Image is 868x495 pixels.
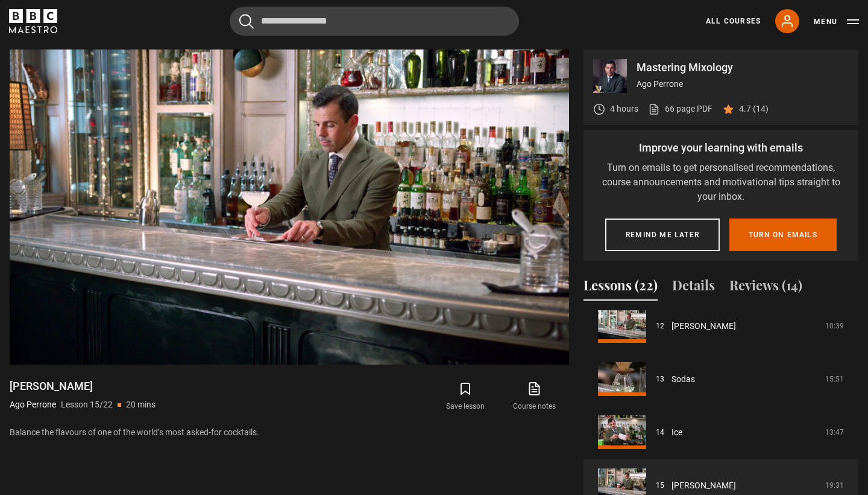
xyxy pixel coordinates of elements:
[671,373,695,386] a: Sodas
[10,426,569,439] p: Balance the flavours of one of the world’s most asked-for cocktails.
[239,14,254,29] button: Submit the search query
[671,479,736,492] a: [PERSON_NAME]
[610,103,638,115] p: 4 hours
[637,78,849,91] p: Ago Perrone
[637,62,849,73] p: Mastering Mixology
[671,320,736,333] a: [PERSON_NAME]
[593,139,849,156] p: Improve your learning with emails
[10,379,156,394] h1: [PERSON_NAME]
[605,219,720,251] button: Remind me later
[61,398,113,411] p: Lesson 15/22
[814,16,859,28] button: Toggle navigation
[431,379,500,414] button: Save lesson
[672,275,715,301] button: Details
[10,49,569,365] video-js: Video Player
[729,275,802,301] button: Reviews (14)
[593,161,849,204] p: Turn on emails to get personalised recommendations, course announcements and motivational tips st...
[739,103,769,115] p: 4.7 (14)
[10,398,56,411] p: Ago Perrone
[671,426,682,439] a: Ice
[706,16,761,27] a: All Courses
[230,7,519,36] input: Search
[648,103,712,115] a: 66 page PDF
[583,275,658,301] button: Lessons (22)
[729,219,837,251] button: Turn on emails
[500,379,569,414] a: Course notes
[9,9,57,33] svg: BBC Maestro
[126,398,156,411] p: 20 mins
